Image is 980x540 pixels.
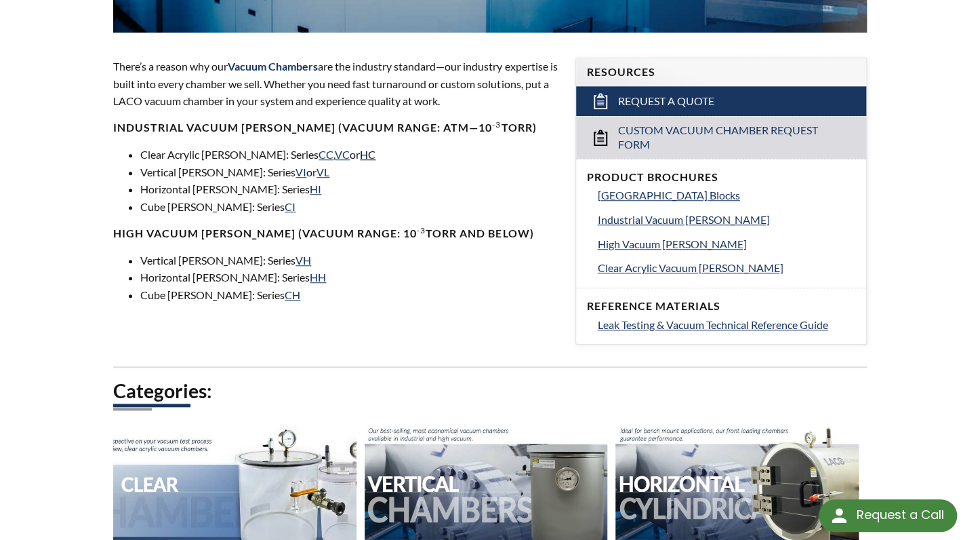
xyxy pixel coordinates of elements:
sup: -3 [492,119,501,130]
a: CI [285,200,295,213]
span: High Vacuum [PERSON_NAME] [598,237,747,250]
li: Horizontal [PERSON_NAME]: Series [140,269,558,286]
a: HC [360,148,375,161]
h4: Reference Materials [587,299,855,313]
li: Vertical [PERSON_NAME]: Series [140,252,558,269]
span: Industrial Vacuum [PERSON_NAME] [598,213,770,226]
a: Custom Vacuum Chamber Request Form [576,116,866,159]
a: Leak Testing & Vacuum Technical Reference Guide [598,316,855,334]
a: Industrial Vacuum [PERSON_NAME] [598,211,855,229]
span: Clear Acrylic Vacuum [PERSON_NAME] [598,261,783,274]
a: VH [295,254,311,267]
li: Horizontal [PERSON_NAME]: Series [140,180,558,198]
a: VC [335,148,350,161]
a: HI [310,182,321,195]
a: Clear Acrylic Vacuum [PERSON_NAME] [598,259,855,277]
a: High Vacuum [PERSON_NAME] [598,235,855,253]
span: Leak Testing & Vacuum Technical Reference Guide [598,318,828,331]
p: There’s a reason why our are the industry standard—our industry expertise is built into every cha... [113,58,558,110]
span: Request a Quote [618,94,714,109]
li: Cube [PERSON_NAME]: Series [140,198,558,216]
li: Cube [PERSON_NAME]: Series [140,286,558,304]
h4: High Vacuum [PERSON_NAME] (Vacuum range: 10 Torr and below) [113,227,558,241]
li: Vertical [PERSON_NAME]: Series or [140,163,558,181]
span: Vacuum Chambers [228,60,318,73]
a: CC [319,148,333,161]
h4: Industrial Vacuum [PERSON_NAME] (vacuum range: atm—10 Torr) [113,121,558,135]
span: Custom Vacuum Chamber Request Form [618,123,824,152]
span: [GEOGRAPHIC_DATA] Blocks [598,189,740,201]
h4: Resources [587,65,855,79]
a: HH [310,271,326,284]
div: Request a Call [856,499,943,531]
img: round button [828,505,850,526]
a: CH [285,288,300,301]
li: Clear Acrylic [PERSON_NAME]: Series , or [140,146,558,163]
a: [GEOGRAPHIC_DATA] Blocks [598,187,855,204]
h2: Categories: [113,379,866,404]
a: VI [295,166,306,178]
sup: -3 [417,225,426,235]
a: VL [317,166,329,178]
div: Request a Call [819,499,957,532]
h4: Product Brochures [587,170,855,185]
a: Request a Quote [576,86,866,116]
